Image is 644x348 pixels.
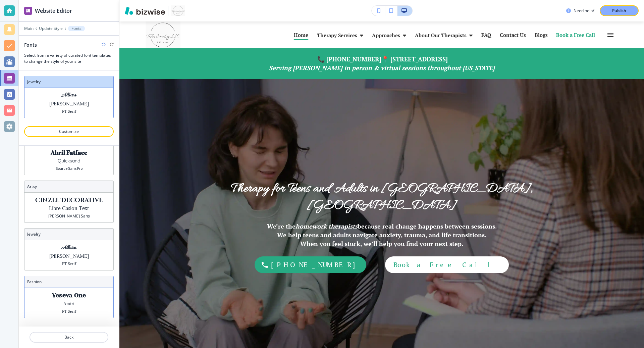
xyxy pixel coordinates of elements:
[296,222,358,230] em: homework therapists
[62,109,76,114] p: PT Serif
[271,259,358,270] p: [PHONE_NUMBER]
[27,184,111,190] h3: artsy
[372,33,400,38] p: Approaches
[385,256,509,273] a: Book a Free Call
[146,21,246,48] img: Towler Counseling LLC
[267,240,497,248] p: When you feel stuck, we’ll help you find your next step.
[294,33,308,38] p: Home
[33,129,105,135] p: Customize
[27,279,111,285] h3: fashion
[35,197,103,204] p: Cinzel Decorative
[574,8,594,14] h3: Need help?
[24,52,114,64] h3: Select from a variety of curated font templates to change the style of your site
[125,7,165,15] img: Bizwise Logo
[39,26,63,31] button: Update Style
[24,41,37,48] h2: Fonts
[49,253,89,260] p: [PERSON_NAME]
[481,33,491,38] p: FAQ
[24,7,32,15] img: editor icon
[255,256,366,273] div: (770) 800-7362
[600,5,639,16] button: Publish
[317,33,357,38] p: Therapy Services
[52,292,86,299] p: Yeseva One
[267,231,497,240] p: We help teens and adults navigate anxiety, trauma, and life transitions.
[415,33,467,38] p: About Our Therapists
[63,300,74,307] p: Amiri
[500,33,526,38] p: Contact Us
[317,30,372,40] div: Therapy Services
[30,332,108,343] button: Back
[48,213,90,218] p: [PERSON_NAME] Sans
[24,181,114,223] div: artsyCinzel DecorativeLibre Caslon Text[PERSON_NAME] Sans
[24,228,114,270] div: jewelryAllura[PERSON_NAME]PT Serif
[61,244,76,251] p: Allura
[35,7,72,15] h2: Website Editor
[30,334,108,340] p: Back
[61,92,76,99] p: Allura
[62,309,76,314] p: PT Serif
[171,5,185,16] img: Your Logo
[269,55,495,64] p: 📞 📍
[27,79,111,85] h3: jewelry
[24,133,114,175] div: foodAbril FatfaceQuicksandSource Sans Pro
[269,64,495,72] em: Serving [PERSON_NAME] in person & virtual sessions throughout [US_STATE]
[51,149,87,156] p: Abril Fatface
[62,261,76,266] p: PT Serif
[603,28,618,42] button: Toggle hamburger navigation menu
[49,100,89,107] p: [PERSON_NAME]
[393,259,500,270] p: Book a Free Call
[49,205,89,212] p: Libre Caslon Text
[58,157,80,164] p: Quicksand
[326,55,381,63] a: [PHONE_NUMBER]
[71,26,82,31] p: Fonts
[56,166,83,171] p: Source Sans Pro
[390,55,448,63] a: [STREET_ADDRESS]
[156,181,607,214] p: Therapy for Teens and Adults in [GEOGRAPHIC_DATA], [GEOGRAPHIC_DATA]
[68,26,85,31] button: Fonts
[267,222,497,231] p: We’re the because real change happens between sessions.
[556,31,595,39] a: Book a Free Call
[415,30,481,40] div: About Our Therapists
[255,256,366,273] a: [PHONE_NUMBER]
[372,30,415,40] div: Approaches
[24,26,34,31] button: Main
[612,8,626,14] p: Publish
[24,276,114,318] div: fashionYeseva OneAmiriPT Serif
[27,231,111,237] h3: jewelry
[24,126,114,137] button: Customize
[535,33,548,38] p: Blogs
